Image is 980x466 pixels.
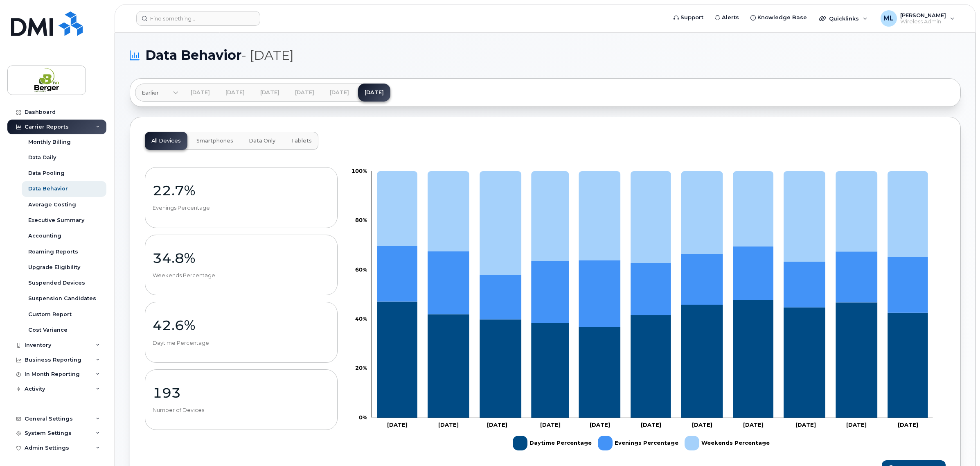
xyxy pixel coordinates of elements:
[355,266,367,273] tspan: 60%
[513,432,592,454] g: Daytime Percentage
[377,300,928,418] g: Daytime Percentage
[846,421,867,428] tspan: [DATE]
[438,421,459,428] tspan: [DATE]
[153,385,330,400] p: 193
[692,421,712,428] tspan: [DATE]
[153,339,330,347] p: Daytime Percentage
[153,204,330,212] p: Evenings Percentage
[153,318,330,333] p: 42.6%
[641,421,661,428] tspan: [DATE]
[145,48,294,63] span: Data Behavior
[153,251,330,265] p: 34.8%
[540,421,561,428] tspan: [DATE]
[153,272,330,279] p: Weekends Percentage
[598,432,678,454] g: Evenings Percentage
[387,421,408,428] tspan: [DATE]
[219,84,251,102] a: [DATE]
[184,84,216,102] a: [DATE]
[153,407,330,414] p: Number of Devices
[288,84,321,102] a: [DATE]
[153,183,330,198] p: 22.7%
[241,48,294,63] span: - [DATE]
[351,167,933,454] g: Chart
[196,138,233,144] span: Smartphones
[358,84,390,102] a: [DATE]
[355,217,367,224] tspan: 80%
[743,421,764,428] tspan: [DATE]
[355,365,367,371] tspan: 20%
[142,89,159,97] span: Earlier
[377,171,928,275] g: Weekends Percentage
[513,432,770,454] g: Legend
[685,432,770,454] g: Weekends Percentage
[377,246,928,327] g: Evenings Percentage
[254,84,286,102] a: [DATE]
[351,167,367,174] tspan: 100%
[898,421,919,428] tspan: [DATE]
[590,421,610,428] tspan: [DATE]
[359,414,367,421] tspan: 0%
[323,84,356,102] a: [DATE]
[355,315,367,322] tspan: 40%
[135,84,178,102] a: Earlier
[291,138,312,144] span: Tablets
[795,421,816,428] tspan: [DATE]
[487,421,507,428] tspan: [DATE]
[249,138,275,144] span: Data Only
